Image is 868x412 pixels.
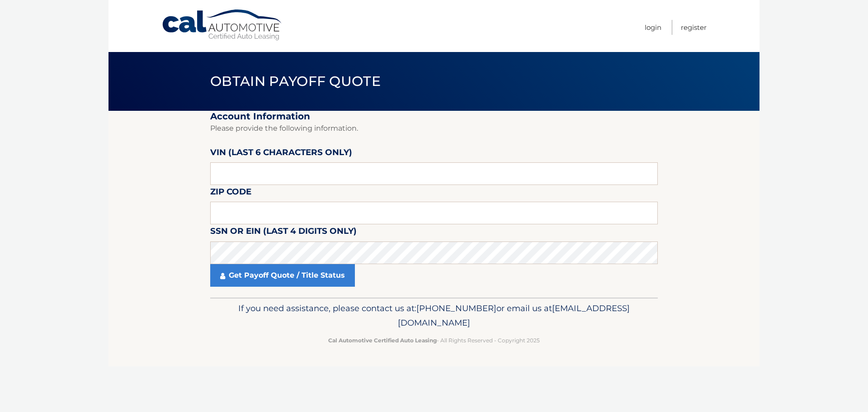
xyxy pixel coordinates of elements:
label: SSN or EIN (last 4 digits only) [210,224,357,241]
a: Cal Automotive [161,9,283,41]
span: Obtain Payoff Quote [210,73,381,90]
a: Get Payoff Quote / Title Status [210,264,355,287]
p: Please provide the following information. [210,122,658,135]
label: VIN (last 6 characters only) [210,146,352,162]
label: Zip Code [210,185,251,202]
strong: Cal Automotive Certified Auto Leasing [328,337,437,344]
p: - All Rights Reserved - Copyright 2025 [216,336,652,345]
h2: Account Information [210,111,658,122]
p: If you need assistance, please contact us at: or email us at [216,301,652,330]
a: Register [681,20,707,35]
a: Login [645,20,661,35]
span: [PHONE_NUMBER] [416,303,496,313]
